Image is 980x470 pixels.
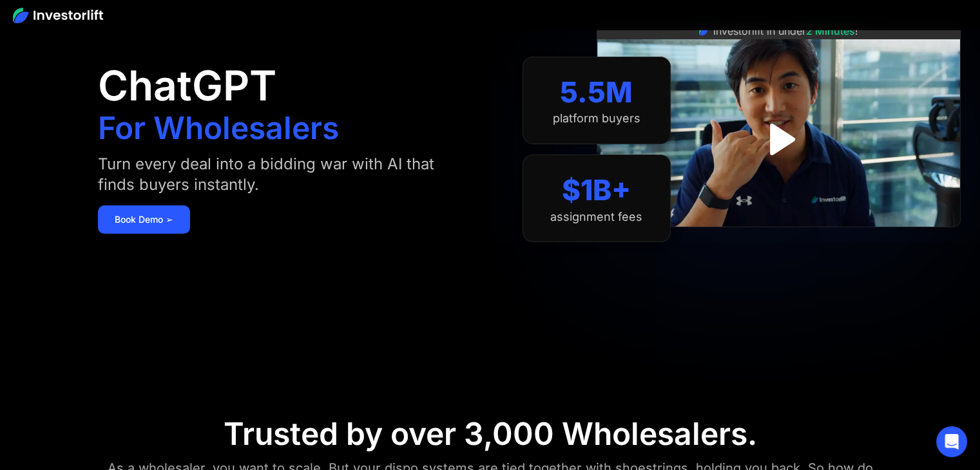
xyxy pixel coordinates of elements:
[98,205,190,234] a: Book Demo ➢
[750,111,807,168] a: open lightbox
[98,113,339,144] h1: For Wholesalers
[713,23,858,39] div: Investorlift in under !
[936,426,967,457] div: Open Intercom Messenger
[806,24,855,37] span: 2 Minutes
[553,111,640,126] div: platform buyers
[98,154,452,195] div: Turn every deal into a bidding war with AI that finds buyers instantly.
[682,234,875,249] iframe: Customer reviews powered by Trustpilot
[98,65,276,106] h1: ChatGPT
[560,75,633,109] div: 5.5M
[562,173,631,207] div: $1B+
[550,210,642,224] div: assignment fees
[224,415,757,453] div: Trusted by over 3,000 Wholesalers.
